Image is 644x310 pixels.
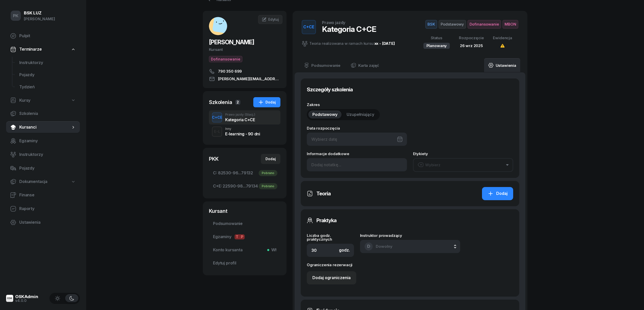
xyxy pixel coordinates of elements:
[19,124,71,131] span: Kursanci
[24,16,55,22] div: [PERSON_NAME]
[225,118,255,122] div: Kategoria C+CE
[6,44,80,55] a: Terminarze
[225,132,260,136] div: E-learning - 90 dni
[460,43,483,48] span: 26 wrz 2025
[225,113,255,116] div: Prawo jazdy
[209,218,280,230] a: Podsumowanie
[209,155,219,162] div: PKK
[259,183,277,189] div: Pobrano
[301,23,316,31] div: C+CE
[261,154,280,164] button: Dodaj
[347,111,374,118] span: Uzupełniający
[19,178,47,185] span: Dokumentacja
[210,114,224,120] div: C+CE
[484,58,520,72] a: Ustawienia
[367,244,370,249] span: D
[307,271,356,284] button: Dodaj ograniczenia
[19,151,76,158] span: Instruktorzy
[459,35,484,41] div: Rozpoczęcie
[258,99,276,105] div: Dodaj
[15,57,80,69] a: Instruktorzy
[209,180,280,192] a: C+E:22590-98...79134Pobrano
[413,158,513,172] button: Wybierz
[19,110,76,117] span: Szkolenia
[213,234,276,240] span: Egzaminy
[503,20,518,29] span: MBON
[209,76,280,82] a: [PERSON_NAME][EMAIL_ADDRESS][DOMAIN_NAME]
[302,20,316,34] button: C+CE
[209,125,280,139] button: E-LInnyE-learning - 90 dni
[15,295,38,299] div: OSKAdmin
[425,20,518,29] button: BSKPodstawowyDofinansowanieMBON
[6,121,80,133] a: Kursanci
[423,35,450,41] div: Status
[6,135,80,147] a: Egzaminy
[15,69,80,81] a: Pojazdy
[209,68,280,74] a: 790 350 699
[6,176,80,188] a: Dokumentacja
[19,46,42,53] span: Terminarze
[209,110,280,125] button: C+CEPrawo jazdy(Stacj.)Kategoria C+CE
[209,208,280,215] div: Kursant
[468,20,501,29] span: Dofinansowanie
[209,56,242,62] button: Dofinansowanie
[6,203,80,215] a: Raporty
[439,20,466,29] span: Podstawowy
[19,84,76,90] span: Tydzień
[19,165,76,172] span: Pojazdy
[19,138,76,144] span: Egzaminy
[212,127,222,137] button: E-L
[312,275,351,281] div: Dodaj ograniczenia
[209,257,280,269] a: Edytuj profil
[425,20,437,29] span: BSK
[418,162,440,168] div: Wybierz
[307,244,354,257] input: 0
[209,46,280,53] div: Kursant
[493,35,512,41] div: Ewidencja
[423,43,450,49] div: Planowany
[213,183,222,190] span: C+E:
[19,33,76,39] span: Pulpit
[322,25,376,34] div: Kategoria C+CE
[213,170,217,176] span: C:
[19,97,30,104] span: Kursy
[209,244,280,256] a: Konto kursantaWł
[213,260,276,266] span: Edytuj profil
[482,187,513,200] button: Dodaj
[312,111,337,118] span: Podstawowy
[245,113,255,116] span: (Stacj.)
[6,108,80,120] a: Szkolenia
[15,299,38,302] div: v4.0.0
[19,219,76,226] span: Ustawienia
[307,158,407,171] input: Dodaj notatkę...
[6,189,80,201] a: Finanse
[6,95,80,106] a: Kursy
[209,167,280,179] a: C:82530-96...79132Pobrano
[300,58,345,72] a: Podsumowanie
[235,234,240,239] span: T
[212,112,222,122] button: C+CE
[6,149,80,161] a: Instruktorzy
[19,72,76,78] span: Pojazdy
[24,11,55,15] div: BSK LUZ
[268,17,279,22] span: Edytuj
[6,30,80,42] a: Pulpit
[209,99,232,106] div: Szkolenia
[488,190,508,197] div: Dodaj
[308,111,342,119] button: Podstawowy
[269,247,276,253] span: Wł
[19,205,76,212] span: Raporty
[347,58,383,72] a: Karta zajęć
[13,14,19,18] span: PK
[259,170,277,176] div: Pobrano
[19,59,76,66] span: Instruktorzy
[6,162,80,174] a: Pojazdy
[213,220,276,227] span: Podsumowanie
[213,183,276,190] span: 22590-98...79134
[253,97,280,107] button: Dodaj
[322,20,345,25] div: Prawo jazdy
[209,231,280,243] a: EgzaminyTP
[6,295,13,302] img: logo-xs@2x.png
[258,15,282,24] a: Edytuj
